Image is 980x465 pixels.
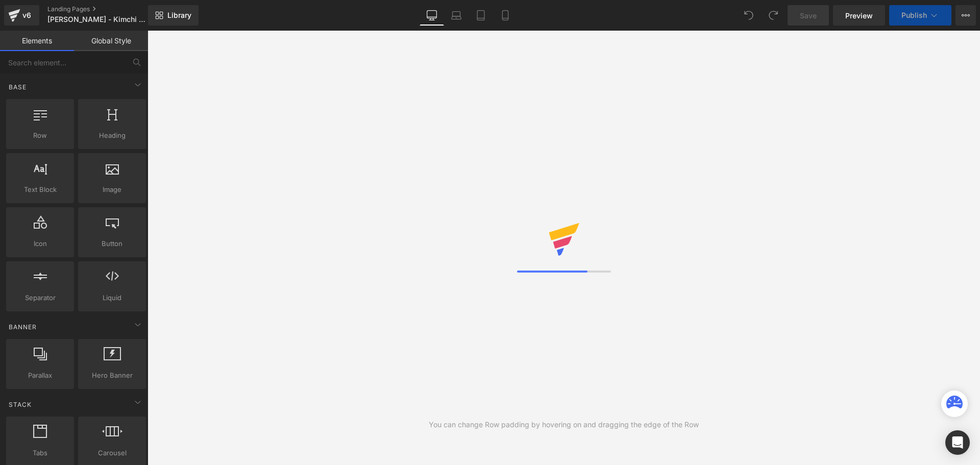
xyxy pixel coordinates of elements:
span: Hero Banner [81,370,143,381]
span: Banner [8,322,38,332]
button: Redo [763,5,783,26]
span: Save [800,10,817,21]
span: Carousel [81,448,143,458]
a: New Library [148,5,199,26]
span: Stack [8,400,33,409]
span: [PERSON_NAME] - Kimchi One Special [47,15,145,23]
div: v6 [20,9,33,22]
a: Mobile [493,5,518,26]
span: Liquid [81,292,143,303]
span: Base [8,82,28,92]
a: v6 [4,5,39,26]
span: Parallax [9,370,71,381]
span: Button [81,238,143,249]
span: Text Block [9,184,71,195]
span: Tabs [9,448,71,458]
button: Undo [739,5,759,26]
span: Row [9,130,71,141]
span: Heading [81,130,143,141]
span: Icon [9,238,71,249]
a: Global Style [74,31,148,51]
a: Tablet [469,5,493,26]
a: Preview [833,5,885,26]
div: Open Intercom Messenger [945,430,970,455]
span: Image [81,184,143,195]
a: Laptop [444,5,469,26]
button: More [955,5,976,26]
span: Library [167,11,191,20]
div: You can change Row padding by hovering on and dragging the edge of the Row [429,419,699,430]
span: Preview [845,10,873,21]
span: Separator [9,292,71,303]
a: Desktop [420,5,444,26]
a: Landing Pages [47,5,165,13]
button: Publish [889,5,951,26]
span: Publish [901,11,927,19]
